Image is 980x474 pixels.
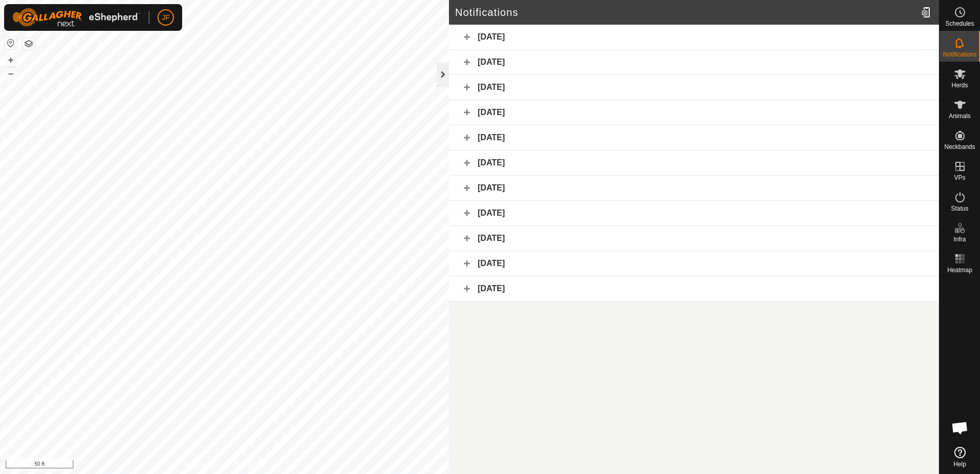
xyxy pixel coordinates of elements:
img: Gallagher Logo [12,8,141,27]
button: Reset Map [5,37,17,49]
div: [DATE] [449,50,939,75]
span: Infra [953,236,966,242]
span: Help [953,461,966,467]
span: Schedules [945,21,974,27]
span: JF [162,12,170,23]
div: Open chat [945,412,975,443]
h2: Notifications [455,6,917,18]
a: Help [939,443,980,471]
span: Notifications [943,51,976,58]
div: [DATE] [449,150,939,176]
a: Contact Us [234,461,265,470]
button: Map Layers [23,37,35,50]
div: [DATE] [449,251,939,276]
span: Status [951,205,968,212]
div: [DATE] [449,226,939,251]
div: [DATE] [449,75,939,100]
span: Animals [949,113,971,119]
button: – [5,67,17,80]
div: [DATE] [449,125,939,150]
div: [DATE] [449,276,939,301]
div: [DATE] [449,176,939,201]
a: Privacy Policy [184,461,222,470]
button: + [5,54,17,66]
span: Neckbands [944,144,975,150]
span: Heatmap [947,267,972,273]
span: VPs [954,175,965,181]
div: [DATE] [449,201,939,226]
span: Herds [951,82,968,88]
div: [DATE] [449,25,939,50]
div: [DATE] [449,100,939,125]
